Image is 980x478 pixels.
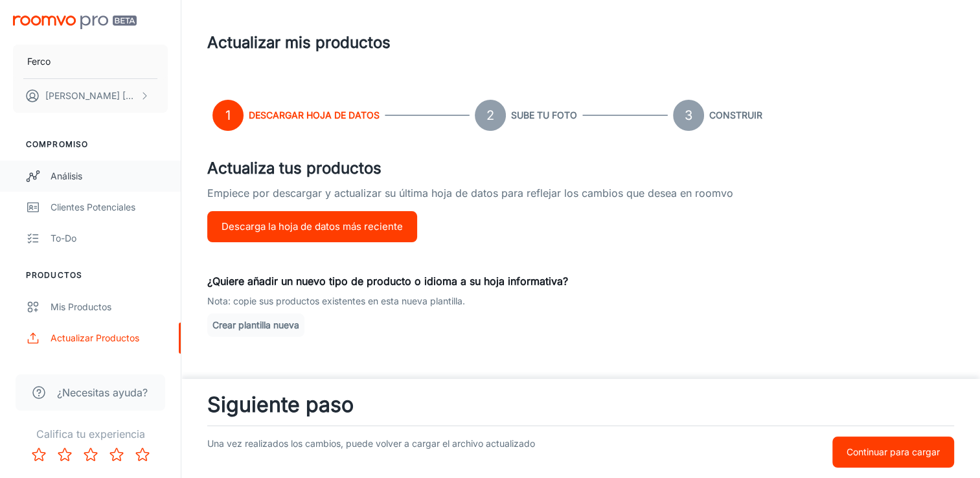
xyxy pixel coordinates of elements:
button: Rate 3 star [78,442,104,468]
h6: Construir [709,108,762,122]
button: Crear plantilla nueva [207,313,304,337]
div: Actualizar productos [51,331,168,345]
span: ¿Necesitas ayuda? [57,385,148,400]
p: Una vez realizados los cambios, puede volver a cargar el archivo actualizado [207,437,692,468]
text: 1 [225,108,231,123]
div: Análisis [51,169,168,183]
p: ¿Quiere añadir un nuevo tipo de producto o idioma a su hoja informativa? [207,273,954,289]
button: Rate 2 star [52,442,78,468]
button: Rate 1 star [26,442,52,468]
h1: Actualizar mis productos [207,31,391,54]
button: Descarga la hoja de datos más reciente [207,211,417,242]
h6: Sube tu foto [511,108,577,122]
button: Rate 5 star [130,442,155,468]
button: Continuar para cargar [832,437,954,468]
h3: Siguiente paso [207,389,954,420]
h6: Descargar hoja de datos [249,108,380,122]
p: Nota: copie sus productos existentes en esta nueva plantilla. [207,294,954,308]
p: Continuar para cargar [847,445,940,459]
h5: Cargar historial [207,378,954,398]
div: Mis productos [51,300,168,314]
img: Roomvo PRO Beta [13,16,137,29]
p: Califica tu experiencia [10,426,170,442]
button: [PERSON_NAME] [PERSON_NAME] [13,79,168,113]
h4: Actualiza tus productos [207,157,954,180]
button: Ferco [13,45,168,78]
text: 3 [685,108,692,123]
p: [PERSON_NAME] [PERSON_NAME] [45,89,137,103]
div: To-do [51,231,168,245]
button: Rate 4 star [104,442,130,468]
p: Ferco [27,54,51,69]
p: Empiece por descargar y actualizar su última hoja de datos para reflejar los cambios que desea en... [207,185,954,211]
div: Clientes potenciales [51,200,168,214]
text: 2 [486,108,494,123]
